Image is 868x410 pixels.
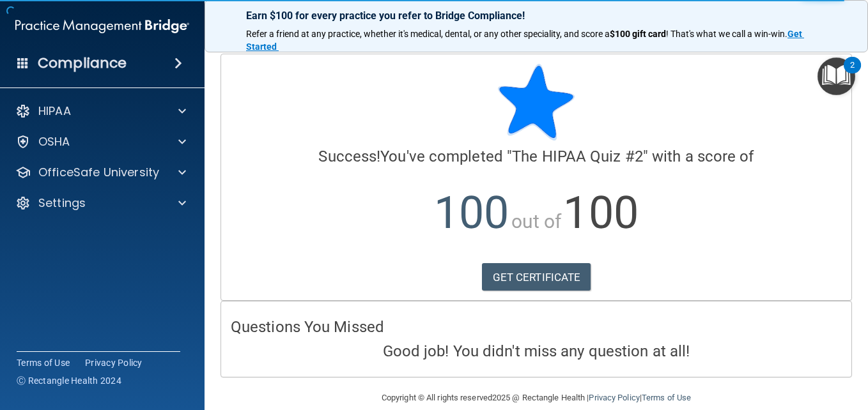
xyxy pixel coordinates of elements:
[318,148,380,165] span: Success!
[666,29,787,39] span: ! That's what we call a win-win.
[231,343,842,360] h4: Good job! You didn't miss any question at all!
[482,263,591,291] a: GET CERTIFICATE
[15,195,186,211] a: Settings
[850,65,855,82] div: 2
[231,319,842,335] h4: Questions You Missed
[589,393,639,402] a: Privacy Policy
[231,148,842,165] h4: You've completed " " with a score of
[818,57,855,95] button: Open Resource Center, 2 new notifications
[38,54,127,72] h4: Compliance
[434,186,509,239] span: 100
[15,103,186,119] a: HIPAA
[15,165,186,180] a: OfficeSafe University
[563,186,638,239] span: 100
[38,195,86,211] p: Settings
[15,13,189,39] img: PMB logo
[512,148,643,165] span: The HIPAA Quiz #2
[246,10,826,22] p: Earn $100 for every practice you refer to Bridge Compliance!
[17,374,121,387] span: Ⓒ Rectangle Health 2024
[38,165,159,180] p: OfficeSafe University
[498,64,575,140] img: blue-star-rounded.9d042014.png
[17,356,70,369] a: Terms of Use
[511,210,562,232] span: out of
[246,29,610,39] span: Refer a friend at any practice, whether it's medical, dental, or any other speciality, and score a
[610,29,666,39] strong: $100 gift card
[38,103,71,119] p: HIPAA
[38,134,70,149] p: OSHA
[15,134,186,149] a: OSHA
[85,356,143,369] a: Privacy Policy
[642,393,691,402] a: Terms of Use
[246,29,804,52] a: Get Started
